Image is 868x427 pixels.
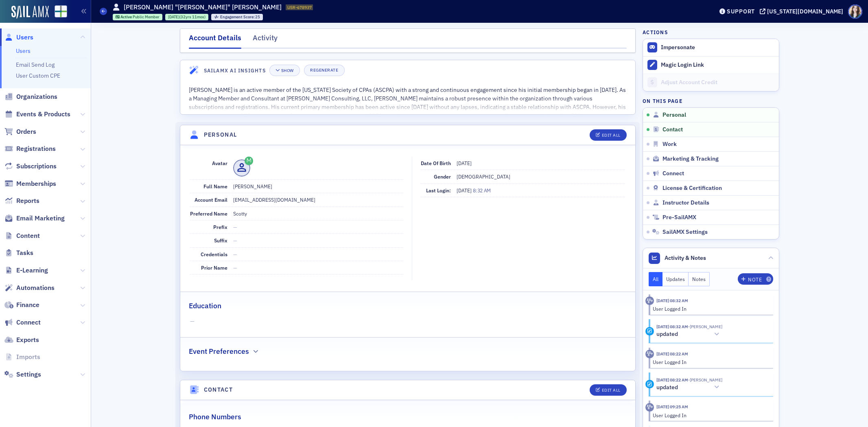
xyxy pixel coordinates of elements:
a: Exports [4,335,39,344]
span: Connect [662,170,684,177]
span: Date of Birth [421,160,451,166]
span: [DATE] [168,14,179,20]
span: Tasks [16,248,33,257]
a: Tasks [4,248,33,257]
span: — [233,264,237,271]
span: Marketing & Tracking [662,155,719,163]
button: All [649,272,662,286]
button: Updates [662,272,689,286]
dd: Scotty [233,207,403,220]
a: Organizations [4,92,57,101]
span: Settings [16,370,41,379]
button: Note [738,273,773,285]
a: Active Public Member [116,14,160,20]
span: Engagement Score : [220,14,256,20]
h4: SailAMX AI Insights [204,67,266,74]
a: Email Marketing [4,214,65,223]
span: Memberships [16,179,56,188]
span: Pre-SailAMX [662,214,696,221]
h5: updated [656,331,678,338]
button: Edit All [590,384,626,396]
div: Show [281,68,294,73]
span: Exports [16,335,39,344]
h4: On this page [643,97,779,105]
span: Prior Name [201,264,227,271]
a: Memberships [4,179,56,188]
span: Preferred Name [190,210,227,217]
span: License & Certification [662,185,722,192]
span: Imports [16,353,40,362]
div: Update [645,327,654,335]
button: Regenerate [304,65,344,76]
h1: [PERSON_NAME] "[PERSON_NAME]" [PERSON_NAME] [124,3,282,12]
a: Imports [4,353,40,362]
a: Users [16,47,31,54]
div: User Logged In [653,305,768,312]
span: Email Marketing [16,214,65,223]
div: [US_STATE][DOMAIN_NAME] [767,8,843,15]
dd: [PERSON_NAME] [233,180,403,193]
div: Support [727,8,755,15]
span: Organizations [16,92,57,101]
a: Reports [4,196,39,205]
span: E-Learning [16,266,48,275]
span: Credentials [201,251,227,257]
a: Content [4,231,40,240]
span: Prefix [213,224,227,230]
span: Work [662,141,677,148]
span: Automations [16,283,55,292]
span: — [233,224,237,230]
div: Active: Active: Public Member [113,14,163,20]
button: Edit All [590,129,626,141]
span: Contact [662,126,683,133]
span: Avatar [212,160,227,166]
span: Profile [848,4,862,19]
span: Personal [662,111,686,119]
a: Subscriptions [4,162,57,171]
h2: Event Preferences [189,346,249,357]
span: [DATE] [457,160,472,166]
span: Active [120,14,133,20]
span: Orders [16,127,36,136]
button: updated [656,330,722,339]
a: Events & Products [4,110,70,119]
div: Edit All [602,388,621,392]
span: Instructor Details [662,199,709,207]
h2: Phone Numbers [189,412,241,422]
a: Connect [4,318,41,327]
dd: [EMAIL_ADDRESS][DOMAIN_NAME] [233,193,403,206]
time: 9/22/2025 08:22 AM [656,351,688,357]
div: Account Details [189,33,241,49]
span: Scotty Segroves [688,324,722,329]
span: Scotty Segroves [688,377,722,383]
span: Content [16,231,40,240]
a: Adjust Account Credit [643,74,779,91]
span: Connect [16,318,41,327]
div: Activity [645,350,654,358]
time: 9/29/2025 08:32 AM [656,298,688,303]
a: Registrations [4,144,56,153]
a: Settings [4,370,41,379]
div: Activity [253,33,278,48]
button: Notes [689,272,710,286]
span: Registrations [16,144,56,153]
time: 9/17/2025 09:25 AM [656,404,688,410]
time: 9/22/2025 08:22 AM [656,377,688,383]
div: Activity [645,403,654,412]
div: 1992-10-19 00:00:00 [165,14,208,20]
img: SailAMX [11,6,49,19]
span: Reports [16,196,39,205]
a: Finance [4,301,39,309]
button: updated [656,383,722,392]
div: Activity [645,296,654,305]
a: View Homepage [49,5,67,19]
h4: Personal [204,131,237,139]
span: SailAMX Settings [662,229,708,236]
dd: [DEMOGRAPHIC_DATA] [457,170,625,183]
time: 9/29/2025 08:32 AM [656,324,688,329]
span: Suffix [214,237,227,244]
div: (32yrs 11mos) [168,14,206,20]
a: Email Send Log [16,61,55,68]
a: User Custom CPE [16,72,60,79]
div: Engagement Score: 25 [211,14,263,20]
